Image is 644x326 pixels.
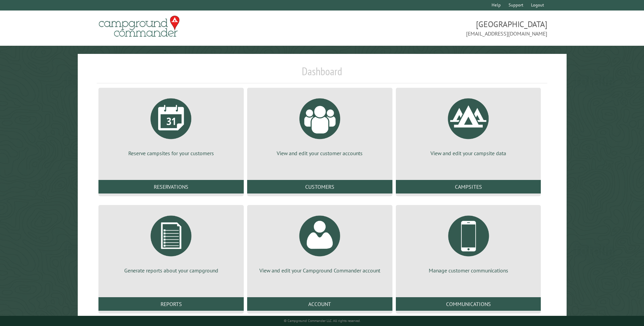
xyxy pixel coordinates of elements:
[322,19,547,38] span: [GEOGRAPHIC_DATA] [EMAIL_ADDRESS][DOMAIN_NAME]
[97,13,182,40] img: Campground Commander
[255,210,384,274] a: View and edit your Campground Commander account
[98,297,244,311] a: Reports
[107,93,236,157] a: Reserve campsites for your customers
[255,267,384,274] p: View and edit your Campground Commander account
[97,65,547,83] h1: Dashboard
[247,180,392,193] a: Customers
[107,267,236,274] p: Generate reports about your campground
[107,210,236,274] a: Generate reports about your campground
[396,180,541,193] a: Campsites
[255,149,384,157] p: View and edit your customer accounts
[404,267,533,274] p: Manage customer communications
[396,297,541,311] a: Communications
[107,149,236,157] p: Reserve campsites for your customers
[284,319,361,323] small: © Campground Commander LLC. All rights reserved.
[404,210,533,274] a: Manage customer communications
[98,180,244,193] a: Reservations
[255,93,384,157] a: View and edit your customer accounts
[404,149,533,157] p: View and edit your campsite data
[247,297,392,311] a: Account
[404,93,533,157] a: View and edit your campsite data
